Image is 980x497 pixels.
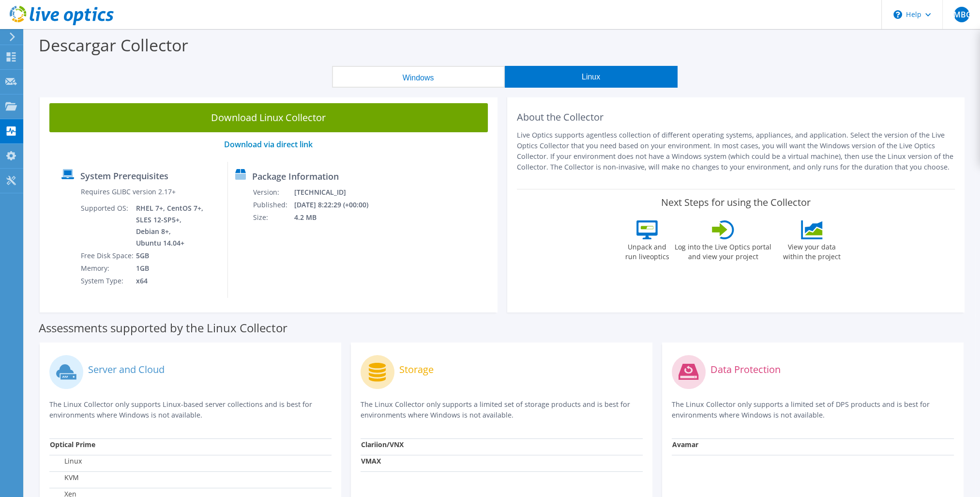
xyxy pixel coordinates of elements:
p: Live Optics supports agentless collection of different operating systems, appliances, and applica... [517,130,955,172]
td: Free Disk Space: [80,249,136,262]
td: System Type: [80,275,136,287]
button: Linux [505,66,678,88]
span: JMBG [954,7,969,22]
button: Windows [332,66,505,88]
strong: VMAX [361,456,381,466]
strong: Avamar [672,440,698,449]
td: RHEL 7+, CentOS 7+, SLES 12-SP5+, Debian 8+, Ubuntu 14.04+ [136,202,205,249]
td: x64 [136,275,205,287]
label: System Prerequisites [80,171,168,181]
td: Supported OS: [80,202,136,249]
label: View your data within the project [777,239,846,262]
td: 1GB [136,262,205,275]
p: The Linux Collector only supports a limited set of DPS products and is best for environments wher... [672,399,954,420]
td: Version: [253,186,294,199]
label: Log into the Live Optics portal and view your project [674,239,772,262]
td: [DATE] 8:22:29 (+00:00) [294,199,380,211]
strong: Optical Prime [50,440,95,449]
td: 4.2 MB [294,211,380,224]
td: [TECHNICAL_ID] [294,186,380,199]
label: Requires GLIBC version 2.17+ [81,187,176,197]
label: Next Steps for using the Collector [661,197,811,208]
label: Package Information [252,171,339,181]
a: Download via direct link [224,139,313,150]
td: Size: [253,211,294,224]
h2: About the Collector [517,111,955,123]
td: 5GB [136,249,205,262]
label: Storage [399,365,434,374]
p: The Linux Collector only supports Linux-based server collections and is best for environments whe... [49,399,332,420]
td: Memory: [80,262,136,275]
label: Assessments supported by the Linux Collector [39,323,287,333]
label: Server and Cloud [88,365,165,374]
label: Linux [50,456,82,466]
label: KVM [50,473,79,482]
td: Published: [253,199,294,211]
strong: Clariion/VNX [361,440,404,449]
svg: \n [893,10,902,19]
a: Download Linux Collector [49,103,488,132]
label: Descargar Collector [39,34,188,56]
p: The Linux Collector only supports a limited set of storage products and is best for environments ... [361,399,643,420]
label: Data Protection [710,365,781,374]
label: Unpack and run liveoptics [625,239,669,262]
